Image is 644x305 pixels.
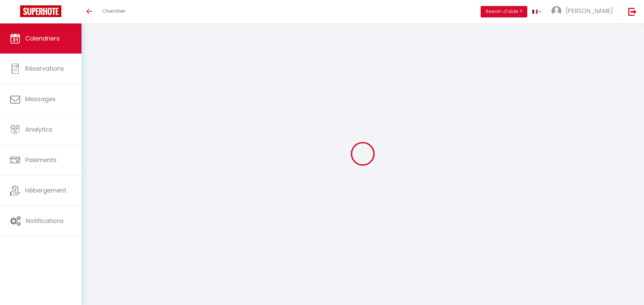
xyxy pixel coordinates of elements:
[25,156,57,164] span: Paiements
[26,217,64,225] span: Notifications
[25,95,56,103] span: Messages
[628,7,637,16] img: logout
[25,64,64,73] span: Réservations
[566,7,613,15] span: [PERSON_NAME]
[481,6,527,17] button: Besoin d'aide ?
[551,6,561,16] img: ...
[25,34,60,43] span: Calendriers
[25,125,52,134] span: Analytics
[102,7,125,14] span: Chercher
[20,5,61,17] img: Super Booking
[25,186,66,195] span: Hébergement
